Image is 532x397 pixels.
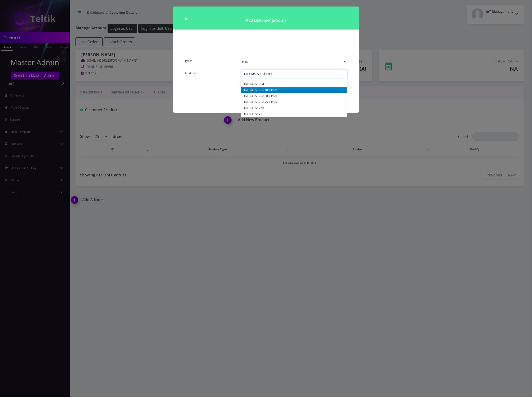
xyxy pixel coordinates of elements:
[173,7,359,30] h1: Add customer product
[243,72,272,76] div: TM SMS 50 - $3.90
[241,87,347,93] div: TM SMS 50 - $5.10 + Core
[241,81,347,87] div: TM SMS 50 - $4
[185,16,188,21] button: Close
[185,15,188,22] span: ×
[241,93,347,99] div: TM SMS 50 - $6.00 + Core
[241,111,347,117] div: TM SMS 50 - 7
[185,70,197,77] label: Product
[241,105,347,111] div: TM SMS 50 - 10
[185,57,193,64] label: Type
[241,99,347,105] div: TM SMS 50 - $6.25 + Core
